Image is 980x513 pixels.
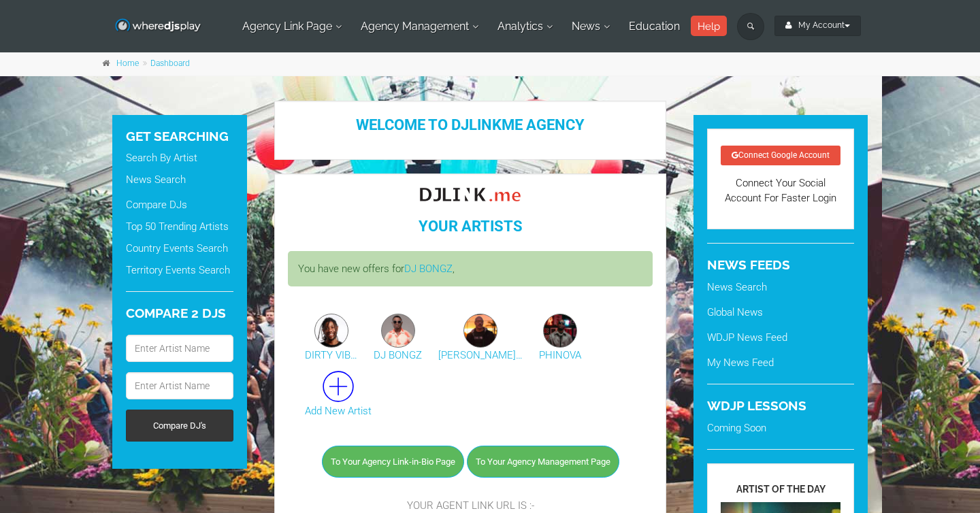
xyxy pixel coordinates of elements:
[126,305,233,321] h4: COMPARE 2 DJS
[707,331,787,344] a: WDJP News Feed
[126,173,186,186] a: News Search
[126,152,197,164] a: Search By Artist
[707,257,854,273] h4: NEWS FEEDS
[150,59,190,68] a: Dashboard
[721,176,840,205] p: Connect Your Social Account For Faster Login
[126,242,228,254] a: Country Events Search
[305,405,372,417] a: Add New Artist
[126,220,229,233] a: Top 50 Trending Artists
[288,498,653,513] p: YOUR AGENT LINK URL IS :-
[126,264,230,276] a: Territory Events Search
[621,1,687,52] a: Education
[126,372,233,399] input: Enter Artist Name
[116,59,139,68] a: Home
[126,410,233,442] input: Compare DJ's
[288,216,653,237] p: YOUR ARTISTS
[404,263,453,275] a: DJ BONGZ
[353,1,483,52] a: Agency Management
[707,398,854,414] h4: WDJP LESSONS
[114,18,202,35] img: WhereDJsPlay
[539,349,581,361] a: PHINOVA
[490,1,557,52] a: Analytics
[467,446,619,478] a: To Your Agency Management Page
[288,114,653,136] p: WELCOME TO DJLINKME AGENCY
[438,349,523,361] a: [PERSON_NAME]…
[564,1,615,52] a: News
[126,335,233,362] input: Enter Artist Name
[707,422,766,434] a: Coming Soon
[707,281,767,293] a: News Search
[288,251,653,286] div: You have new offers for ,
[374,349,422,361] a: DJ BONGZ
[126,129,233,144] h4: GET SEARCHING
[774,16,861,36] button: My Account
[126,199,187,211] a: Compare DJs
[707,357,774,369] a: My News Feed
[707,306,763,318] a: Global News
[305,349,357,361] a: DIRTY VIB…
[235,1,346,52] a: Agency Link Page
[419,187,521,202] img: DJLinkme Logo
[736,484,826,495] strong: ARTIST OF THE DAY
[691,16,727,36] button: Help
[322,446,464,478] a: To Your Agency Link-in-Bio Page
[721,146,840,166] a: Connect Google Account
